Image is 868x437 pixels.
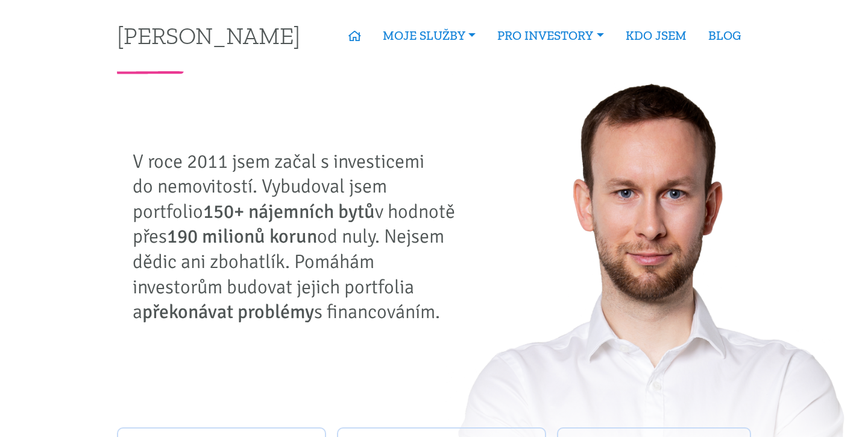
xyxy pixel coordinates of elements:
[372,22,486,49] a: MOJE SLUŽBY
[117,24,300,47] a: [PERSON_NAME]
[203,200,375,223] strong: 150+ nájemních bytů
[142,300,314,324] strong: překonávat problémy
[167,225,317,248] strong: 190 milionů korun
[486,22,614,49] a: PRO INVESTORY
[133,149,464,325] p: V roce 2011 jsem začal s investicemi do nemovitostí. Vybudoval jsem portfolio v hodnotě přes od n...
[697,22,752,49] a: BLOG
[615,22,697,49] a: KDO JSEM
